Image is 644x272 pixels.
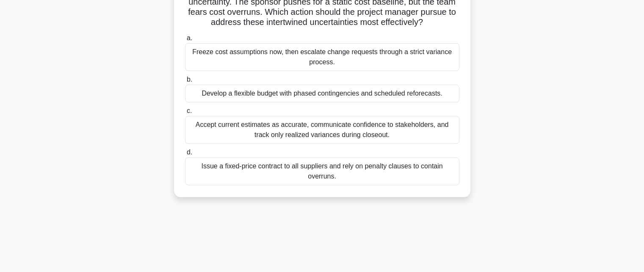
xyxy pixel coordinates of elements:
[187,107,192,114] span: c.
[185,43,459,71] div: Freeze cost assumptions now, then escalate change requests through a strict variance process.
[185,116,459,144] div: Accept current estimates as accurate, communicate confidence to stakeholders, and track only real...
[185,85,459,102] div: Develop a flexible budget with phased contingencies and scheduled reforecasts.
[187,76,192,83] span: b.
[187,148,192,156] span: d.
[185,157,459,185] div: Issue a fixed-price contract to all suppliers and rely on penalty clauses to contain overruns.
[187,34,192,41] span: a.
